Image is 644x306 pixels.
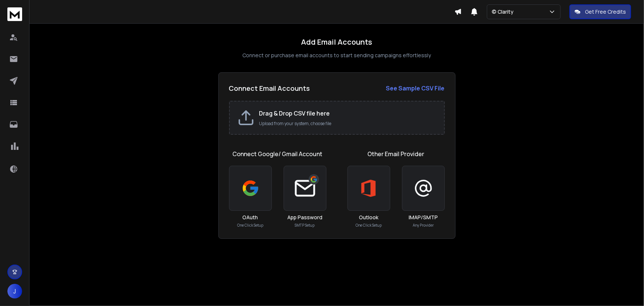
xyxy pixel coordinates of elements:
[492,8,516,16] p: © Clarity
[301,37,373,47] h1: Add Email Accounts
[259,109,437,118] h2: Drag & Drop CSV file here
[585,8,626,16] p: Get Free Credits
[233,149,323,158] h1: Connect Google/ Gmail Account
[413,223,434,228] p: Any Provider
[409,214,438,221] h3: IMAP/SMTP
[368,149,425,158] h1: Other Email Provider
[243,52,431,59] p: Connect or purchase email accounts to start sending campaigns effortlessly
[295,223,315,228] p: SMTP Setup
[287,214,322,221] h3: App Password
[356,223,382,228] p: One Click Setup
[386,84,445,93] a: See Sample CSV File
[229,83,310,93] h2: Connect Email Accounts
[7,284,22,299] button: J
[243,214,258,221] h3: OAuth
[259,121,437,127] p: Upload from your system, choose file
[7,7,22,21] img: logo
[237,223,263,228] p: One Click Setup
[359,214,378,221] h3: Outlook
[386,84,445,92] strong: See Sample CSV File
[569,4,631,19] button: Get Free Credits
